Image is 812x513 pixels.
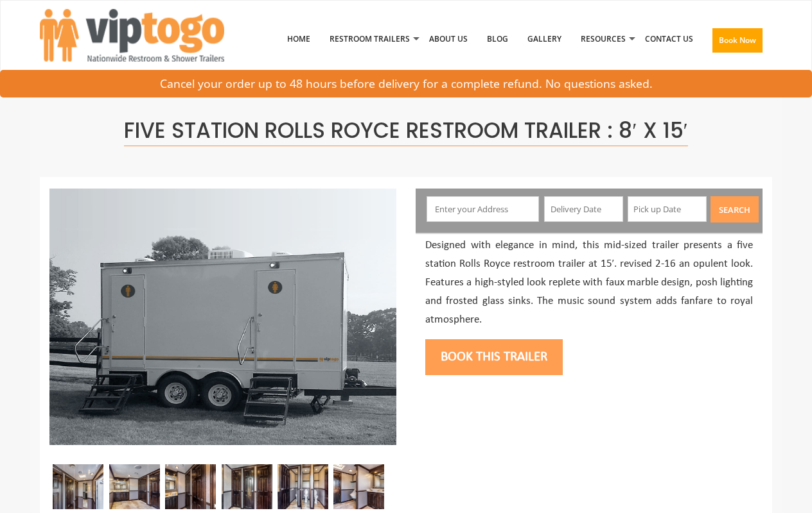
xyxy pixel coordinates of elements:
[712,28,763,53] button: Book Now
[278,464,328,509] img: Restroom Trailer
[703,6,772,80] a: Book Now
[477,6,518,72] a: Blog
[278,6,320,72] a: Home
[635,6,703,72] a: Contact Us
[222,464,272,509] img: Restroom Trailer
[571,6,635,72] a: Resources
[544,196,623,222] input: Delivery Date
[761,462,812,513] button: Live Chat
[320,6,419,72] a: Restroom Trailers
[40,9,224,62] img: VIPTOGO
[425,237,753,330] p: Designed with elegance in mind, this mid-sized trailer presents a five station Rolls Royce restro...
[710,196,759,223] button: Search
[427,196,540,222] input: Enter your Address
[628,196,707,222] input: Pick up Date
[124,115,687,146] span: Five Station Rolls Royce Restroom Trailer : 8′ x 15′
[49,189,396,445] img: Full view of five station restroom trailer with two separate doors for men and women
[518,6,571,72] a: Gallery
[425,339,563,375] button: Book this trailer
[333,464,384,509] img: Restroom Trailer
[419,6,477,72] a: About Us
